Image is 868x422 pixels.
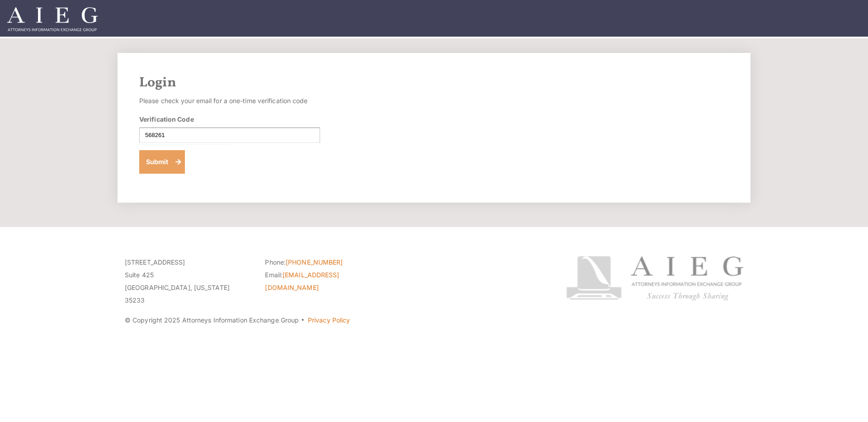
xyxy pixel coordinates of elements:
li: Email: [265,269,392,294]
label: Verification Code [139,114,194,124]
a: Privacy Policy [308,316,350,324]
p: Please check your email for a one-time verification code [139,95,320,107]
p: © Copyright 2025 Attorneys Information Exchange Group [125,314,532,327]
li: Phone: [265,256,392,269]
span: · [301,320,305,324]
a: [EMAIL_ADDRESS][DOMAIN_NAME] [265,271,339,291]
img: Attorneys Information Exchange Group logo [566,256,743,301]
h2: Login [139,75,729,91]
button: Submit [139,150,185,174]
a: [PHONE_NUMBER] [286,258,343,266]
p: [STREET_ADDRESS] Suite 425 [GEOGRAPHIC_DATA], [US_STATE] 35233 [125,256,251,307]
img: Attorneys Information Exchange Group [7,7,98,31]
